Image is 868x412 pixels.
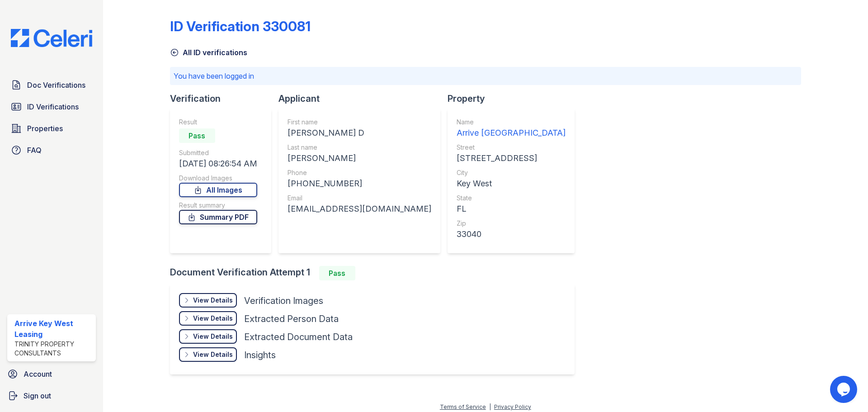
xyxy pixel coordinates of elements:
div: Email [288,194,431,203]
div: [STREET_ADDRESS] [457,152,566,165]
div: Arrive [GEOGRAPHIC_DATA] [457,127,566,139]
div: City [457,168,566,177]
div: Download Images [179,174,257,183]
div: View Details [193,296,233,305]
span: FAQ [27,145,42,156]
div: Name [457,118,566,127]
a: Properties [7,119,96,137]
div: [PERSON_NAME] D [288,127,431,139]
div: Document Verification Attempt 1 [170,266,582,280]
div: | [489,403,491,410]
div: 33040 [457,228,566,241]
div: Result [179,118,257,127]
div: Trinity Property Consultants [14,340,92,358]
div: ID Verification 330081 [170,18,311,34]
div: View Details [193,350,233,359]
div: Key West [457,177,566,190]
div: State [457,194,566,203]
div: Submitted [179,148,257,157]
a: Summary PDF [179,210,257,224]
span: Properties [27,123,63,134]
div: Pass [319,266,355,280]
span: Sign out [24,390,51,401]
a: Sign out [4,387,99,405]
div: [DATE] 08:26:54 AM [179,157,257,170]
span: Account [24,369,52,379]
div: [PHONE_NUMBER] [288,177,431,190]
a: Doc Verifications [7,76,96,94]
a: All Images [179,183,257,197]
div: Street [457,143,566,152]
div: Extracted Document Data [244,331,353,343]
div: Extracted Person Data [244,313,339,325]
a: Terms of Service [440,403,486,410]
a: All ID verifications [170,47,247,58]
iframe: chat widget [830,376,859,403]
div: Last name [288,143,431,152]
div: Arrive Key West Leasing [14,318,92,340]
a: Privacy Policy [494,403,531,410]
div: View Details [193,332,233,341]
div: Property [448,92,582,105]
div: Result summary [179,201,257,210]
div: Applicant [278,92,448,105]
div: [PERSON_NAME] [288,152,431,165]
a: Account [4,365,99,383]
a: FAQ [7,141,96,159]
p: You have been logged in [174,71,797,81]
span: ID Verifications [27,101,79,112]
img: CE_Logo_Blue-a8612792a0a2168367f1c8372b55b34899dd931a85d93a1a3d3e32e68fde9ad4.png [4,29,99,47]
div: Insights [244,349,276,361]
a: ID Verifications [7,98,96,116]
div: First name [288,118,431,127]
div: Verification [170,92,278,105]
div: View Details [193,314,233,323]
div: [EMAIL_ADDRESS][DOMAIN_NAME] [288,203,431,215]
div: FL [457,203,566,215]
div: Pass [179,128,215,143]
span: Doc Verifications [27,80,85,90]
a: Name Arrive [GEOGRAPHIC_DATA] [457,118,566,139]
div: Phone [288,168,431,177]
div: Verification Images [244,294,323,307]
div: Zip [457,219,566,228]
